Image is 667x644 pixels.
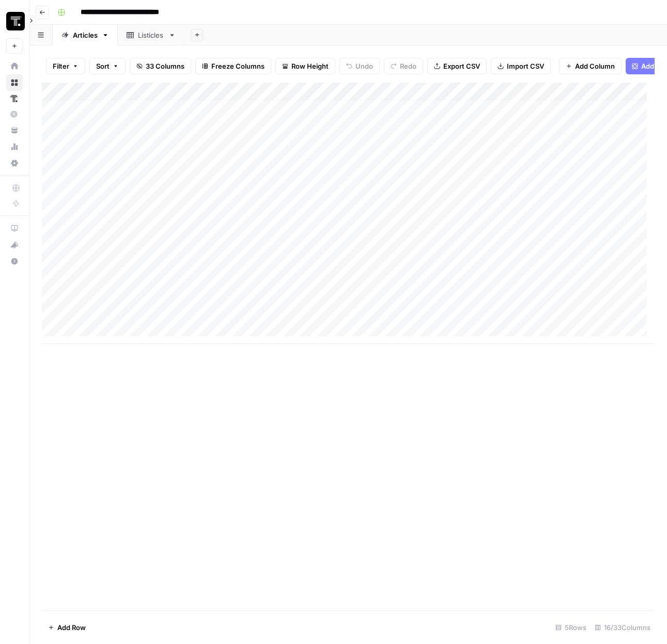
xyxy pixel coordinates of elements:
button: Add Row [42,619,92,636]
a: Home [6,58,23,74]
span: Freeze Columns [211,61,265,71]
button: Workspace: Thoughtspot [6,8,23,34]
button: What's new? [6,237,23,253]
a: Articles [53,25,118,45]
a: Usage [6,138,23,155]
a: Listicles [118,25,184,45]
a: Browse [6,74,23,91]
button: Undo [339,58,380,74]
div: Listicles [138,30,164,40]
button: Redo [384,58,423,74]
div: 16/33 Columns [591,619,655,636]
button: Filter [46,58,85,74]
button: Export CSV [427,58,487,74]
button: Freeze Columns [195,58,271,74]
button: Help + Support [6,253,23,270]
div: Articles [73,30,98,40]
span: Import CSV [507,61,544,71]
span: Filter [53,61,69,71]
div: What's new? [7,237,22,253]
span: Export CSV [443,61,480,71]
button: Add Column [559,58,622,74]
a: Your Data [6,122,23,138]
button: Import CSV [491,58,551,74]
span: Add Row [57,622,86,633]
img: em6uifynyh9mio6ldxz8kkfnatao [10,95,18,102]
button: Sort [89,58,126,74]
span: 33 Columns [146,61,184,71]
a: Settings [6,155,23,171]
span: Add Column [575,61,615,71]
span: Undo [355,61,373,71]
span: Row Height [291,61,329,71]
button: 33 Columns [130,58,191,74]
span: Sort [96,61,110,71]
div: 5 Rows [551,619,591,636]
a: AirOps Academy [6,220,23,237]
span: Redo [400,61,416,71]
button: Row Height [275,58,335,74]
img: Thoughtspot Logo [6,12,25,30]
